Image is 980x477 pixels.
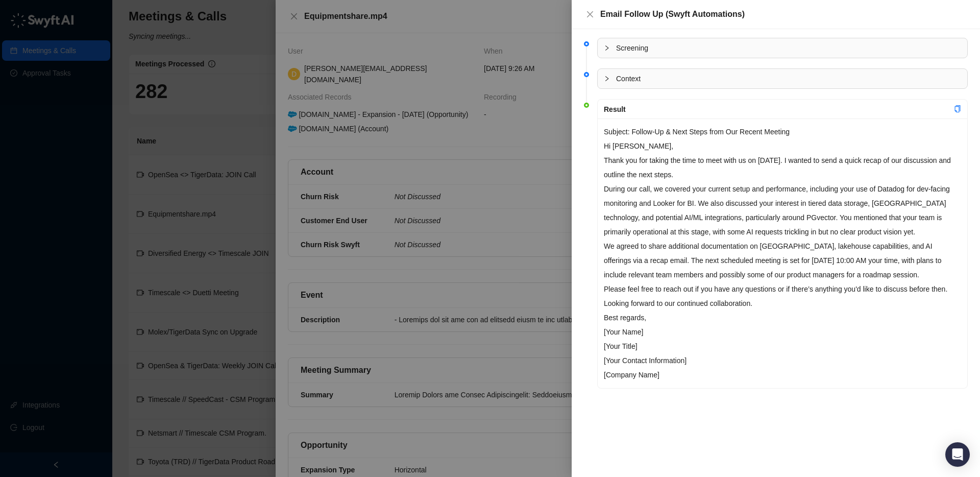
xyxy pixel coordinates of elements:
div: Result [604,104,954,115]
span: close [586,10,594,18]
span: collapsed [604,45,610,51]
span: copy [954,105,961,112]
p: Hi [PERSON_NAME], [604,139,961,153]
div: Screening [598,38,967,58]
div: Email Follow Up (Swyft Automations) [600,8,968,20]
span: Screening [616,42,961,54]
p: Thank you for taking the time to meet with us on [DATE]. I wanted to send a quick recap of our di... [604,153,961,182]
span: Context [616,73,961,84]
button: Close [584,8,596,20]
div: Context [598,69,967,88]
p: Subject: Follow-Up & Next Steps from Our Recent Meeting [604,125,961,139]
p: During our call, we covered your current setup and performance, including your use of Datadog for... [604,182,961,239]
div: Open Intercom Messenger [945,442,970,467]
p: Looking forward to our continued collaboration. [604,296,961,311]
span: collapsed [604,76,610,82]
p: We agreed to share additional documentation on [GEOGRAPHIC_DATA], lakehouse capabilities, and AI ... [604,239,961,282]
p: Please feel free to reach out if you have any questions or if there’s anything you'd like to disc... [604,282,961,296]
p: Best regards, [Your Name] [Your Title] [Your Contact Information] [Company Name] [604,311,961,382]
